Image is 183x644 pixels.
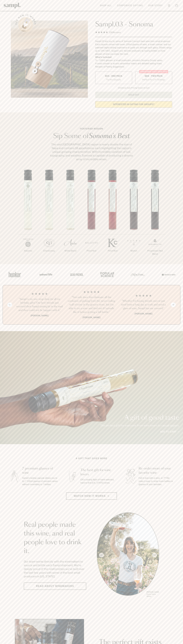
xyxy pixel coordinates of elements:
span: $88 - Two Pack [145,75,163,78]
em: Sonoma's Best [89,133,130,139]
p: Gift a tasting flight of hand-selected, hard-to-find [US_STATE] wines. [80,478,116,484]
li: 7x - 100ml glasses of small production, premium Sonoma County wines [95,59,172,62]
button: Previous slide [7,303,12,307]
p: The perfect gift for everyone from wine lovers to casual sippers. [100,424,179,427]
div: 136Reviews [95,31,121,34]
span: 136 [109,31,113,34]
li: 4 / 7 [81,170,102,261]
p: White Blend [60,249,81,252]
p: Chardonnay [39,249,60,252]
p: Sampl's tasting capsule allows you to try 7 100ml glasses of premium wines without committing to ... [22,477,58,486]
button: Sold Out [95,92,172,98]
h3: “Not only does this eliminate all the confusion of picking from the never ending wall of wine in ... [68,295,115,314]
div: Sampl.03 lets you try some of Sonoma County's best wine from small producers. Each capsule comes ... [95,40,172,56]
b: [PERSON_NAME] [83,316,100,319]
span: $55 - One Pack [105,75,122,78]
div: slide 1 [97,512,159,598]
h1: Sampl.03 - Sonoma [95,21,172,28]
a: Our Story [147,3,164,8]
h2: A gift that gives more [76,457,107,460]
p: Albarino [17,249,39,252]
p: Proprietary Red Blend [144,249,166,256]
p: Fall in love with a wine, or 7? We make it easy to order more bottles or glasses of your favorites. [139,477,175,486]
small: Perfect For 2-4 Tastings [142,78,165,81]
li: 2 / 4 [68,290,115,319]
b: [PERSON_NAME] [134,312,152,315]
button: Watch how it works [66,492,117,500]
li: 3 / 7 [60,170,81,261]
a: Read about Winemakers [24,583,86,590]
a: interested in gifting for groups? [95,101,172,108]
p: Pinot Noir [81,249,102,252]
li: 5 / 7 [102,170,123,261]
small: Try the Capsule [106,78,121,81]
span: Reviews [113,31,121,34]
li: 1 / 7 [17,170,39,261]
p: Featured Region [49,127,134,130]
img: Artboard_6_04f9a106-072f-468a-bdd7-f11783b05722_x450.png [38,269,53,280]
li: 2 / 7 [39,170,60,261]
p: Pinot Noir [102,249,123,252]
ul: carousel [97,512,159,598]
h2: Real people made this wine, and real people love to drink it. [24,521,86,555]
img: Sampl logo [4,3,21,8]
img: Artboard_1_c8cd28af-0030-4af1-819c-248e302c7f06_x450.png [7,269,23,280]
p: The vast [GEOGRAPHIC_DATA] region is nearly double the size of Napa and contains 18 appellations,... [49,143,134,161]
button: See how it works [18,17,33,32]
h3: Re-order more of your favorite wine [139,466,175,475]
a: Add to cart [160,430,179,434]
li: 1 / 4 [16,290,63,319]
h3: 7 premium glasses of wine [22,466,58,475]
li: Recipes & Pairing Suggestions [95,65,172,68]
b: [PERSON_NAME] [31,314,49,317]
li: Christmas Sale Pricing Shown In Cart [117,87,151,89]
strong: What’s Included: [95,56,112,58]
a: Corporate Gifting [116,3,144,8]
img: Artboard_4_28b4d326-c26e-48f9-9c80-911f17d6414e_x450.png [99,269,115,280]
h3: “Whether I'm having friends over or just tired from a long day at work and need a glass of wine, ... [120,299,167,310]
img: Sampl.03 - Sonoma [11,21,88,98]
p: A gift of good taste [100,415,179,421]
div: Christmas SALE! Save 20% [139,70,168,73]
li: 7 / 7 [144,170,166,264]
img: Artboard_5_7fdae55a-36fd-43f7-8bfd-f74a06a2878e_x450.png [68,269,84,280]
li: A smart coaster to access winemaker videos and detailed tasting notes. [95,62,172,65]
li: 6 / 7 [123,170,144,261]
a: Shop All [99,3,113,8]
img: Artboard_7_5b34974b-f019-449e-91fb-745f8d0877ee_x450.png [160,269,176,280]
li: 3 / 4 [120,290,167,319]
h3: The best gift for wine lovers [80,468,116,477]
p: Our team works directly with the winemakers to source and bottle each Sampl shipment. We’re deepl... [24,560,86,578]
p: Merlot [123,249,144,252]
h3: “Sampl is my one-stop shop for all my birthday gifts! Our best friends just received their Sampl ... [16,297,63,312]
p: [PERSON_NAME] Sutro, Sutro Wines [147,591,159,597]
button: Next slide [171,303,176,307]
img: Artboard_3_0b291449-6e8c-4d07-b2c2-3f3601a19cd1_x450.png [130,269,145,280]
h2: Sip Some of [49,133,134,139]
